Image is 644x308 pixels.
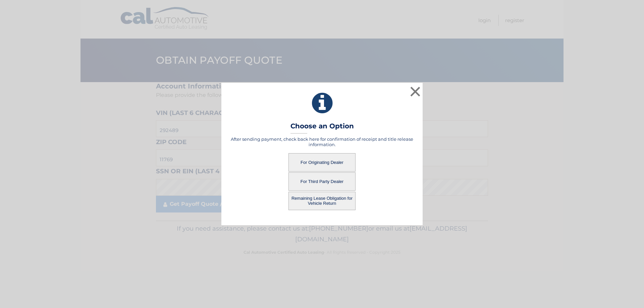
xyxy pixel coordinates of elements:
button: × [409,85,422,98]
button: For Third Party Dealer [288,172,356,191]
button: Remaining Lease Obligation for Vehicle Return [288,192,356,210]
h3: Choose an Option [290,122,354,134]
button: For Originating Dealer [288,153,356,172]
h5: After sending payment, check back here for confirmation of receipt and title release information. [230,136,414,147]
